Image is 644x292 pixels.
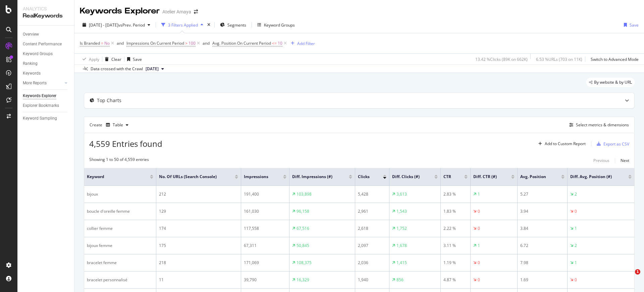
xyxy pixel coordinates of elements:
[396,260,407,266] div: 1,415
[575,277,577,283] div: 0
[80,19,153,30] button: [DATE] - [DATE]vsPrev. Period
[478,191,480,197] div: 1
[575,191,577,197] div: 2
[159,225,238,232] div: 174
[594,138,629,149] button: Export as CSV
[358,243,386,249] div: 2,097
[520,225,564,232] div: 3.84
[23,5,69,12] div: Analytics
[23,92,69,99] a: Keywords Explorer
[586,78,635,87] div: legacy label
[133,56,142,62] div: Save
[473,174,501,180] span: Diff. CTR (#)
[162,8,191,15] div: Atelier Amaya
[23,102,69,109] a: Explorer Bookmarks
[101,40,103,46] span: =
[594,80,632,84] span: By website & by URL
[244,191,286,197] div: 191,400
[272,40,277,46] span: <=
[520,208,564,214] div: 3.94
[443,174,454,180] span: CTR
[189,39,196,48] span: 100
[603,141,629,147] div: Export as CSV
[478,243,480,249] div: 1
[23,70,41,77] div: Keywords
[87,277,153,283] div: bracelet personnalisé
[203,40,210,46] div: and
[91,66,143,72] div: Data crossed with the Crawl
[396,225,407,232] div: 1,752
[23,31,39,38] div: Overview
[227,22,246,28] span: Segments
[576,122,629,128] div: Select metrics & dimensions
[104,39,110,48] span: No
[168,22,198,28] div: 3 Filters Applied
[23,31,69,38] a: Overview
[159,174,225,180] span: No. of URLs (Search Console)
[23,80,47,87] div: More Reports
[203,40,210,46] button: and
[443,277,468,283] div: 4.87 %
[478,277,480,283] div: 0
[358,191,386,197] div: 5,428
[567,121,629,129] button: Select metrics & dimensions
[264,22,295,28] div: Keyword Groups
[358,260,386,266] div: 2,036
[80,54,99,65] button: Apply
[124,54,142,65] button: Save
[593,158,609,163] div: Previous
[575,208,577,214] div: 0
[575,243,577,249] div: 2
[292,174,339,180] span: Diff. Impressions (#)
[103,120,131,130] button: Table
[126,40,184,46] span: Impressions On Current Period
[358,277,386,283] div: 1,940
[23,60,69,67] a: Ranking
[97,97,121,104] div: Top Charts
[396,277,404,283] div: 856
[520,191,564,197] div: 5.27
[244,208,286,214] div: 161,030
[23,41,69,48] a: Content Performance
[358,174,373,180] span: Clicks
[297,243,309,249] div: 50,845
[117,40,124,46] div: and
[23,80,63,87] a: More Reports
[23,102,59,109] div: Explorer Bookmarks
[536,138,586,149] button: Add to Custom Report
[87,208,153,214] div: boucle d'oreille femme
[212,40,271,46] span: Avg. Position On Current Period
[244,277,286,283] div: 39,790
[396,208,407,214] div: 1,543
[23,70,69,77] a: Keywords
[358,208,386,214] div: 2,961
[87,174,140,180] span: Keyword
[80,5,160,17] div: Keywords Explorer
[159,191,238,197] div: 212
[297,277,309,283] div: 16,329
[255,19,298,30] button: Keyword Groups
[570,174,618,180] span: Diff. Avg. Position (#)
[591,56,639,62] div: Switch to Advanced Mode
[588,54,639,65] button: Switch to Advanced Mode
[111,56,121,62] div: Clear
[520,277,564,283] div: 1.69
[194,9,198,14] div: arrow-right-arrow-left
[475,56,528,62] div: 13.42 % Clicks ( 89K on 662K )
[443,243,468,249] div: 3.11 %
[621,19,639,30] button: Save
[90,120,131,130] div: Create
[102,54,121,65] button: Clear
[536,56,582,62] div: 6.53 % URLs ( 703 on 11K )
[575,225,577,232] div: 1
[89,157,149,165] div: Showing 1 to 50 of 4,559 entries
[206,22,212,28] div: times
[23,92,56,99] div: Keywords Explorer
[396,243,407,249] div: 1,678
[288,39,315,47] button: Add Filter
[621,158,629,163] div: Next
[443,191,468,197] div: 2.83 %
[244,243,286,249] div: 67,311
[478,260,480,266] div: 0
[23,12,69,20] div: RealKeywords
